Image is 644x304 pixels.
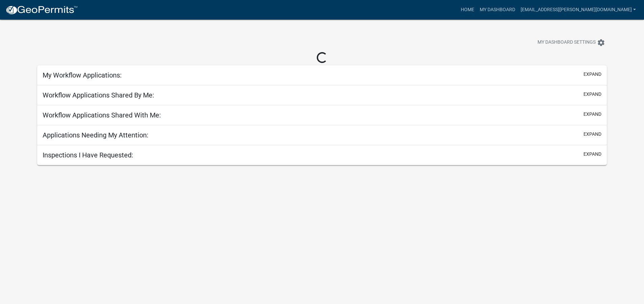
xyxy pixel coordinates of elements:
[43,71,122,79] h5: My Workflow Applications:
[43,91,154,99] h5: Workflow Applications Shared By Me:
[43,151,133,159] h5: Inspections I Have Requested:
[583,71,601,78] button: expand
[583,151,601,158] button: expand
[538,39,596,47] span: My Dashboard Settings
[43,111,161,119] h5: Workflow Applications Shared With Me:
[458,3,477,16] a: Home
[597,39,605,47] i: settings
[583,91,601,98] button: expand
[583,111,601,118] button: expand
[477,3,518,16] a: My Dashboard
[532,36,611,49] button: My Dashboard Settingssettings
[43,131,148,139] h5: Applications Needing My Attention:
[583,131,601,138] button: expand
[518,3,639,16] a: [EMAIL_ADDRESS][PERSON_NAME][DOMAIN_NAME]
